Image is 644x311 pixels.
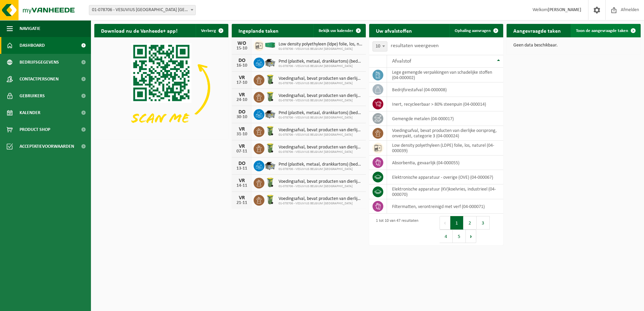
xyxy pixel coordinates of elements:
[571,24,640,37] a: Toon de aangevraagde taken
[450,216,463,230] button: 1
[279,64,362,68] span: 01-078706 - VESUVIUS BELGIUM [GEOGRAPHIC_DATA]
[387,68,503,82] td: lege gemengde verpakkingen van schadelijke stoffen (04-000002)
[507,24,568,37] h2: Aangevraagde taken
[235,46,249,51] div: 15-10
[279,99,362,103] span: 01-078706 - VESUVIUS BELGIUM [GEOGRAPHIC_DATA]
[279,42,362,47] span: Low density polyethyleen (ldpe) folie, los, naturel
[279,59,362,64] span: Pmd (plastiek, metaal, drankkartons) (bedrijven)
[279,47,362,51] span: 01-078706 - VESUVIUS BELGIUM [GEOGRAPHIC_DATA]
[279,179,362,184] span: Voedingsafval, bevat producten van dierlijke oorsprong, onverpakt, categorie 3
[20,88,45,104] span: Gebruikers
[369,24,419,37] h2: Uw afvalstoffen
[279,116,362,120] span: 01-078706 - VESUVIUS BELGIUM [GEOGRAPHIC_DATA]
[387,111,503,126] td: gemengde metalen (04-000017)
[20,104,40,121] span: Kalender
[264,57,276,68] img: WB-5000-GAL-GY-01
[387,199,503,214] td: filtermatten, verontreinigd met verf (04-000071)
[453,230,466,243] button: 5
[279,150,362,154] span: 01-078706 - VESUVIUS BELGIUM [GEOGRAPHIC_DATA]
[313,24,365,37] a: Bekijk uw kalender
[264,74,276,85] img: WB-0140-HPE-GN-50
[20,37,45,54] span: Dashboard
[319,29,353,33] span: Bekijk uw kalender
[279,110,362,116] span: Pmd (plastiek, metaal, drankkartons) (bedrijven)
[264,142,276,154] img: WB-0140-HPE-GN-50
[235,195,249,201] div: VR
[440,230,453,243] button: 4
[20,121,50,138] span: Product Shop
[20,54,59,71] span: Bedrijfsgegevens
[449,24,503,37] a: Ophaling aanvragen
[264,108,276,119] img: WB-5000-GAL-GY-01
[89,5,195,15] span: 01-078706 - VESUVIUS BELGIUM NV - OOSTENDE
[235,109,249,115] div: DO
[264,194,276,205] img: WB-0140-HPE-GN-50
[235,183,249,188] div: 14-11
[264,125,276,137] img: WB-0140-HPE-GN-50
[391,43,439,48] label: resultaten weergeven
[279,167,362,171] span: 01-078706 - VESUVIUS BELGIUM [GEOGRAPHIC_DATA]
[264,42,276,48] img: HK-XC-40-GN-00
[387,184,503,199] td: elektronische apparatuur (KV)koelvries, industrieel (04-000070)
[548,7,581,12] strong: [PERSON_NAME]
[455,29,491,33] span: Ophaling aanvragen
[235,144,249,149] div: VR
[387,170,503,184] td: elektronische apparatuur - overige (OVE) (04-000067)
[463,216,477,230] button: 2
[235,161,249,166] div: DO
[279,196,362,202] span: Voedingsafval, bevat producten van dierlijke oorsprong, onverpakt, categorie 3
[264,177,276,188] img: WB-0140-HPE-GN-50
[387,126,503,141] td: voedingsafval, bevat producten van dierlijke oorsprong, onverpakt, categorie 3 (04-000024)
[235,63,249,68] div: 16-10
[387,82,503,97] td: bedrijfsrestafval (04-000008)
[232,24,285,37] h2: Ingeplande taken
[235,98,249,102] div: 24-10
[279,202,362,206] span: 01-078706 - VESUVIUS BELGIUM [GEOGRAPHIC_DATA]
[279,184,362,188] span: 01-078706 - VESUVIUS BELGIUM [GEOGRAPHIC_DATA]
[264,91,276,102] img: WB-0140-HPE-GN-50
[235,92,249,98] div: VR
[373,42,387,51] span: 10
[20,71,59,88] span: Contactpersonen
[94,24,184,37] h2: Download nu de Vanheede+ app!
[466,230,476,243] button: Next
[279,133,362,137] span: 01-078706 - VESUVIUS BELGIUM [GEOGRAPHIC_DATA]
[235,80,249,85] div: 17-10
[279,162,362,167] span: Pmd (plastiek, metaal, drankkartons) (bedrijven)
[20,138,74,155] span: Acceptatievoorwaarden
[20,20,40,37] span: Navigatie
[279,145,362,150] span: Voedingsafval, bevat producten van dierlijke oorsprong, onverpakt, categorie 3
[373,41,387,51] span: 10
[201,29,216,33] span: Verberg
[235,58,249,63] div: DO
[235,41,249,46] div: WO
[264,160,276,171] img: WB-5000-GAL-GY-01
[279,81,362,85] span: 01-078706 - VESUVIUS BELGIUM [GEOGRAPHIC_DATA]
[235,75,249,80] div: VR
[235,166,249,171] div: 13-11
[235,201,249,205] div: 21-11
[576,29,628,33] span: Toon de aangevraagde taken
[235,149,249,154] div: 07-11
[279,93,362,99] span: Voedingsafval, bevat producten van dierlijke oorsprong, onverpakt, categorie 3
[477,216,490,230] button: 3
[373,215,418,244] div: 1 tot 10 van 47 resultaten
[235,132,249,137] div: 31-10
[392,59,411,64] span: Afvalstof
[440,216,450,230] button: Previous
[235,115,249,119] div: 30-10
[387,97,503,111] td: inert, recycleerbaar > 80% steenpuin (04-000014)
[196,24,228,37] button: Verberg
[513,43,634,48] p: Geen data beschikbaar.
[279,76,362,81] span: Voedingsafval, bevat producten van dierlijke oorsprong, onverpakt, categorie 3
[387,155,503,170] td: absorbentia, gevaarlijk (04-000055)
[387,141,503,155] td: low density polyethyleen (LDPE) folie, los, naturel (04-000039)
[89,5,196,15] span: 01-078706 - VESUVIUS BELGIUM NV - OOSTENDE
[235,127,249,132] div: VR
[279,128,362,133] span: Voedingsafval, bevat producten van dierlijke oorsprong, onverpakt, categorie 3
[235,178,249,183] div: VR
[94,37,228,138] img: Download de VHEPlus App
